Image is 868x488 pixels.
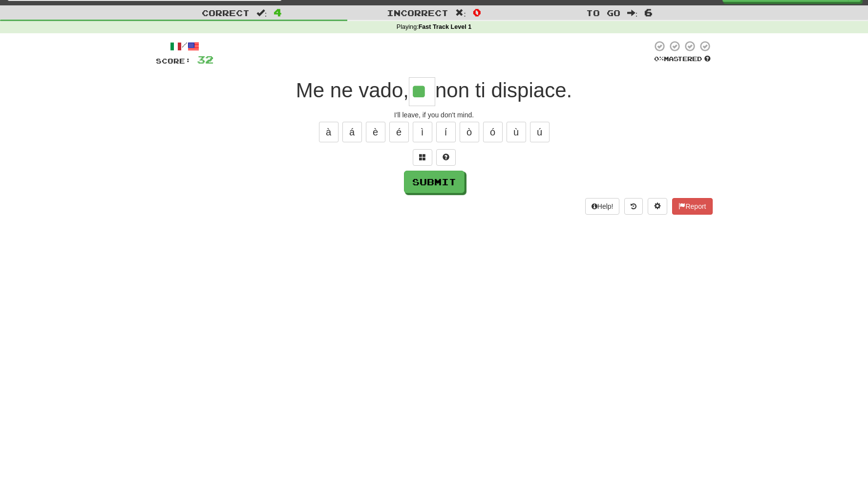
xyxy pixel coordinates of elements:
[624,198,643,215] button: Round history (alt+y)
[413,122,432,142] button: ì
[672,198,712,215] button: Report
[342,122,362,142] button: á
[366,122,385,142] button: è
[156,57,191,65] span: Score:
[436,149,456,166] button: Single letter hint - you only get 1 per sentence and score half the points! alt+h
[319,122,339,142] button: à
[387,8,448,18] span: Incorrect
[404,171,465,193] button: Submit
[654,55,664,63] span: 0 %
[585,198,620,215] button: Help!
[483,122,503,142] button: ó
[389,122,409,142] button: é
[460,122,479,142] button: ò
[652,55,713,64] div: Mastered
[413,149,432,166] button: Switch sentence to multiple choice alt+p
[530,122,550,142] button: ú
[435,79,572,102] span: non ti dispiace.
[202,8,250,18] span: Correct
[644,6,653,18] span: 6
[256,9,267,17] span: :
[156,40,213,52] div: /
[507,122,526,142] button: ù
[586,8,620,18] span: To go
[156,110,713,120] div: I'll leave, if you don't mind.
[296,79,409,102] span: Me ne vado,
[197,53,213,66] span: 32
[455,9,466,17] span: :
[419,23,472,30] strong: Fast Track Level 1
[274,6,282,18] span: 4
[473,6,481,18] span: 0
[436,122,456,142] button: í
[627,9,638,17] span: :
